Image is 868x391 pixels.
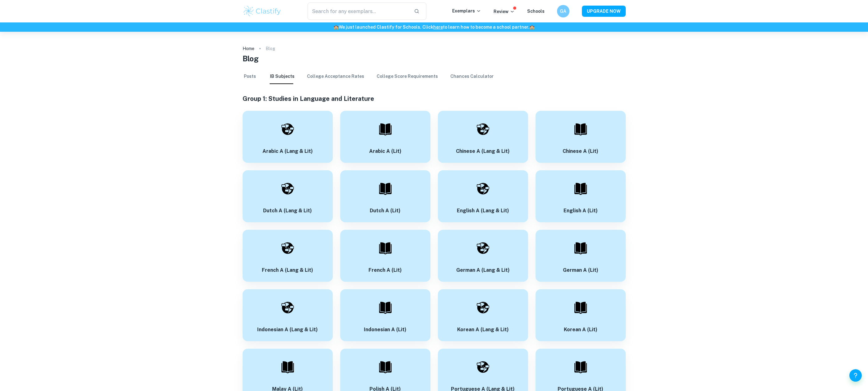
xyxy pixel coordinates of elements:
[243,5,282,17] img: Clastify logo
[563,266,598,274] h6: German A (Lit)
[243,111,333,163] a: Arabic A (Lang & Lit)
[333,25,339,30] span: 🏫
[477,123,489,135] img: english-a-lang-lit.svg
[281,361,294,373] img: english-a-literature.svg
[369,266,402,274] h6: French A (Lit)
[457,326,509,334] h6: Korean A (Lang & Lit)
[527,9,545,14] a: Schools
[456,266,510,274] h6: German A (Lang & Lit)
[477,242,489,254] img: english-a-lang-lit.svg
[379,242,392,254] img: english-a-literature.svg
[243,289,333,341] a: Indonesian A (Lang & Lit)
[456,148,510,155] h6: Chinese A (Lang & Lit)
[307,69,364,84] a: College Acceptance Rates
[563,148,598,155] h6: Chinese A (Lit)
[574,301,587,314] img: english-a-literature.svg
[450,69,494,84] a: Chances Calculator
[243,69,258,84] a: Posts
[340,111,430,163] a: Arabic A (Lit)
[262,266,313,274] h6: French A (Lang & Lit)
[559,8,567,15] h6: GA
[536,111,626,163] a: Chinese A (Lit)
[536,170,626,222] a: English A (Lit)
[308,2,409,20] input: Search for any exemplars...
[557,5,569,17] button: GA
[340,170,430,222] a: Dutch A (Lit)
[379,301,392,314] img: english-a-literature.svg
[457,207,509,215] h6: English A (Lang & Lit)
[849,369,862,382] button: Help and Feedback
[1,24,867,31] h6: We just launched Clastify for Schools. Click to learn how to become a school partner.
[574,242,587,254] img: english-a-literature.svg
[582,6,626,17] button: UPGRADE NOW
[536,289,626,341] a: Korean A (Lit)
[281,182,294,195] img: english-a-lang-lit.svg
[370,207,401,215] h6: Dutch A (Lit)
[379,361,392,373] img: english-a-literature.svg
[438,230,528,282] a: German A (Lang & Lit)
[529,25,535,30] span: 🏫
[536,230,626,282] a: German A (Lit)
[243,44,254,53] a: Home
[452,7,481,14] p: Exemplars
[263,207,312,215] h6: Dutch A (Lang & Lit)
[564,207,598,215] h6: English A (Lit)
[364,326,406,334] h6: Indonesian A (Lit)
[494,8,515,15] p: Review
[243,53,626,64] h1: Blog
[281,301,294,314] img: english-a-lang-lit.svg
[564,326,597,334] h6: Korean A (Lit)
[257,326,318,334] h6: Indonesian A (Lang & Lit)
[340,230,430,282] a: French A (Lit)
[574,182,587,195] img: english-a-literature.svg
[438,111,528,163] a: Chinese A (Lang & Lit)
[377,69,438,84] a: College Score Requirements
[433,25,443,30] a: here
[243,94,626,103] h5: Group 1: Studies in Language and Literature
[270,69,295,84] a: IB Subjects
[574,361,587,373] img: english-a-literature.svg
[574,123,587,135] img: english-a-literature.svg
[379,182,392,195] img: english-a-literature.svg
[477,301,489,314] img: english-a-lang-lit.svg
[281,242,294,254] img: english-a-lang-lit.svg
[477,361,489,373] img: english-a-lang-lit.svg
[243,170,333,222] a: Dutch A (Lang & Lit)
[281,123,294,135] img: english-a-lang-lit.svg
[438,289,528,341] a: Korean A (Lang & Lit)
[438,170,528,222] a: English A (Lang & Lit)
[477,182,489,195] img: english-a-lang-lit.svg
[262,148,313,155] h6: Arabic A (Lang & Lit)
[369,148,402,155] h6: Arabic A (Lit)
[243,230,333,282] a: French A (Lang & Lit)
[340,289,430,341] a: Indonesian A (Lit)
[266,45,275,52] p: Blog
[379,123,392,135] img: english-a-literature.svg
